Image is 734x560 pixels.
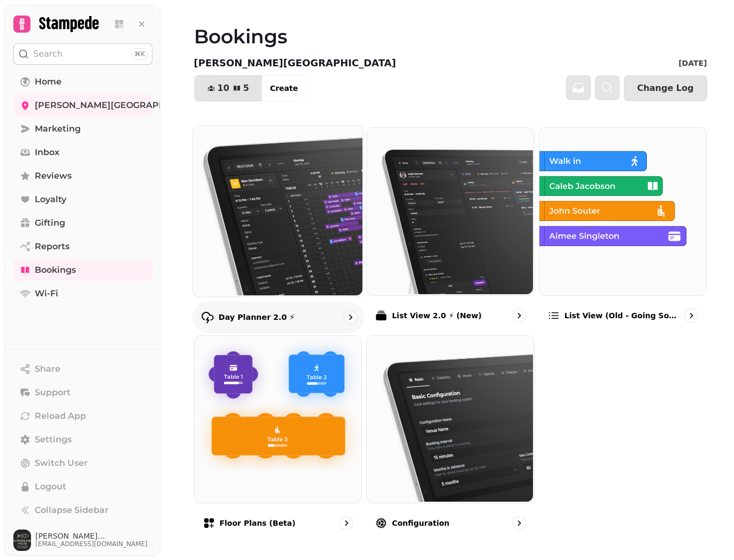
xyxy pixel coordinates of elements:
a: Wi-Fi [13,283,152,304]
span: Support [35,386,71,399]
svg: go to [341,518,352,528]
span: Marketing [35,122,81,135]
span: Inbox [35,146,59,159]
button: Switch User [13,452,152,474]
span: Create [270,85,298,92]
span: 5 [243,84,249,93]
span: Collapse Sidebar [35,504,109,517]
span: [PERSON_NAME][GEOGRAPHIC_DATA] [35,532,152,540]
a: Marketing [13,118,152,140]
a: Reviews [13,165,152,187]
span: Change Log [637,84,694,93]
a: List view (Old - going soon)List view (Old - going soon) [539,127,707,331]
p: [DATE] [678,58,707,68]
img: List View 2.0 ⚡ (New) [366,127,533,294]
button: Search⌘K [13,43,152,65]
span: Reload App [35,410,86,423]
button: Collapse Sidebar [13,500,152,521]
p: Floor Plans (beta) [220,518,296,528]
svg: go to [514,310,524,321]
span: Gifting [35,217,65,229]
span: [PERSON_NAME][GEOGRAPHIC_DATA] [35,99,206,112]
svg: go to [345,312,356,323]
svg: go to [514,518,524,528]
span: 10 [218,84,229,93]
a: Bookings [13,259,152,281]
span: Loyalty [35,193,66,206]
svg: go to [686,310,697,321]
p: [PERSON_NAME][GEOGRAPHIC_DATA] [194,56,396,71]
a: Inbox [13,142,152,163]
span: Bookings [35,264,76,277]
a: Floor Plans (beta)Floor Plans (beta) [194,335,362,539]
p: Configuration [392,518,450,528]
p: List view (Old - going soon) [565,310,681,321]
span: Share [35,363,60,375]
a: Reports [13,236,152,257]
button: Create [261,75,306,101]
button: User avatar[PERSON_NAME][GEOGRAPHIC_DATA][EMAIL_ADDRESS][DOMAIN_NAME] [13,530,152,551]
span: Wi-Fi [35,287,58,300]
a: Day Planner 2.0 ⚡Day Planner 2.0 ⚡ [192,125,364,333]
button: Share [13,358,152,380]
span: Reviews [35,170,72,182]
img: Configuration [366,335,533,502]
a: List View 2.0 ⚡ (New)List View 2.0 ⚡ (New) [366,127,535,331]
a: Gifting [13,212,152,234]
img: User avatar [13,530,31,551]
button: 105 [195,75,262,101]
img: List view (Old - going soon) [538,127,706,294]
button: Reload App [13,405,152,427]
span: [EMAIL_ADDRESS][DOMAIN_NAME] [35,540,152,548]
a: Settings [13,429,152,450]
img: Day Planner 2.0 ⚡ [191,125,362,295]
button: Change Log [624,75,707,101]
span: Reports [35,240,69,253]
p: Search [33,48,63,60]
span: Home [35,75,61,88]
span: Settings [35,433,72,446]
div: ⌘K [132,48,148,60]
p: List View 2.0 ⚡ (New) [392,310,482,321]
a: [PERSON_NAME][GEOGRAPHIC_DATA] [13,95,152,116]
a: Home [13,71,152,93]
p: Day Planner 2.0 ⚡ [218,312,295,323]
a: Loyalty [13,189,152,210]
span: Logout [35,480,66,493]
img: Floor Plans (beta) [194,335,361,502]
span: Switch User [35,457,88,470]
button: Logout [13,476,152,497]
button: Support [13,382,152,403]
a: ConfigurationConfiguration [366,335,535,539]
